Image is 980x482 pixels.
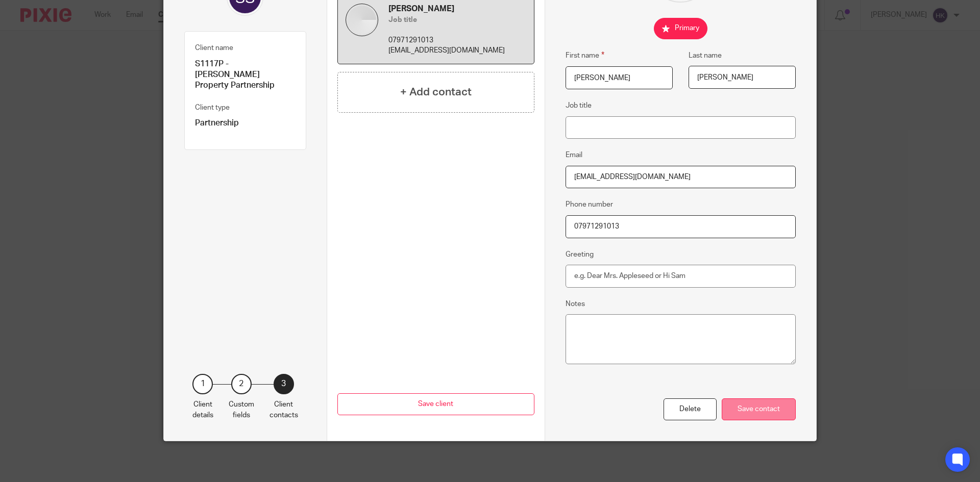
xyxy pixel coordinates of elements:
[346,4,378,36] img: default.jpg
[388,35,526,45] p: 07971291013
[566,150,582,160] label: Email
[192,399,213,420] p: Client details
[689,50,722,61] label: Last name
[388,45,526,56] p: [EMAIL_ADDRESS][DOMAIN_NAME]
[400,84,472,100] h4: + Add contact
[274,374,294,394] div: 3
[566,299,585,309] label: Notes
[195,59,296,91] p: S1117P - [PERSON_NAME] Property Partnership
[566,100,592,111] label: Job title
[269,399,298,420] p: Client contacts
[566,49,604,61] label: First name
[337,393,534,415] button: Save client
[388,15,526,25] h5: Job title
[566,199,613,210] label: Phone number
[229,399,254,420] p: Custom fields
[195,103,230,113] label: Client type
[388,4,526,14] h4: [PERSON_NAME]
[664,398,717,420] div: Delete
[231,374,252,394] div: 2
[192,374,213,394] div: 1
[195,43,233,53] label: Client name
[722,398,796,420] div: Save contact
[566,249,594,260] label: Greeting
[566,265,796,288] input: e.g. Dear Mrs. Appleseed or Hi Sam
[195,118,296,129] p: Partnership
